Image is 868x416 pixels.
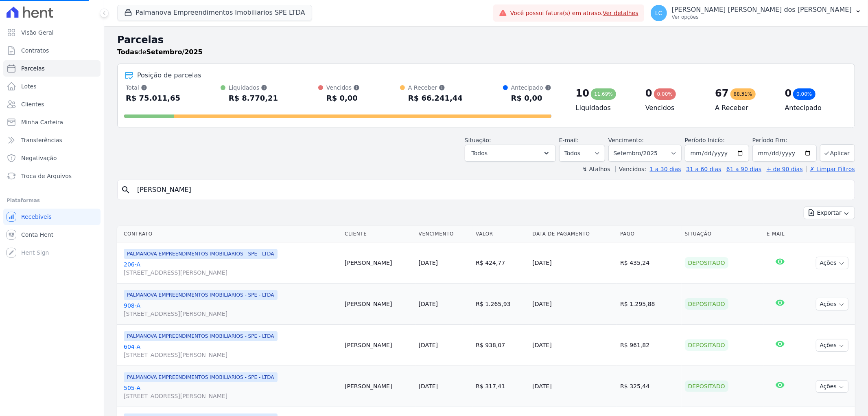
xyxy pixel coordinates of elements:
[3,227,101,243] a: Conta Hent
[3,78,101,95] a: Lotes
[820,144,855,162] button: Aplicar
[124,290,278,300] span: PALMANOVA EMPREENDIMENTOS IMOBILIARIOS - SPE - LTDA
[529,242,617,284] td: [DATE]
[117,33,855,47] h2: Parcelas
[3,150,101,166] a: Negativação
[21,136,62,144] span: Transferências
[726,166,761,172] a: 61 a 90 dias
[124,269,338,277] span: [STREET_ADDRESS][PERSON_NAME]
[21,82,37,90] span: Lotes
[21,118,63,126] span: Minha Carteira
[21,231,53,239] span: Conta Hent
[126,92,180,105] div: R$ 75.011,65
[3,60,101,77] a: Parcelas
[419,342,438,348] a: [DATE]
[3,24,101,41] a: Visão Geral
[472,226,529,242] th: Valor
[124,392,338,400] span: [STREET_ADDRESS][PERSON_NAME]
[559,137,579,143] label: E-mail:
[137,70,201,80] div: Posição de parcelas
[21,29,54,37] span: Visão Geral
[341,284,415,325] td: [PERSON_NAME]
[21,154,57,162] span: Negativação
[408,84,463,92] div: A Receber
[341,366,415,407] td: [PERSON_NAME]
[608,137,644,143] label: Vencimento:
[576,103,632,113] h4: Liquidados
[472,284,529,325] td: R$ 1.265,93
[615,166,646,172] label: Vencidos:
[124,260,338,277] a: 206-A[STREET_ADDRESS][PERSON_NAME]
[419,260,438,266] a: [DATE]
[654,88,676,100] div: 0,00%
[591,88,616,100] div: 11,69%
[3,42,101,59] a: Contratos
[529,325,617,366] td: [DATE]
[816,257,848,269] button: Ações
[124,310,338,318] span: [STREET_ADDRESS][PERSON_NAME]
[816,380,848,393] button: Ações
[645,87,652,100] div: 0
[472,366,529,407] td: R$ 317,41
[3,114,101,130] a: Minha Carteira
[672,6,852,14] p: [PERSON_NAME] [PERSON_NAME] dos [PERSON_NAME]
[465,137,491,143] label: Situação:
[3,209,101,225] a: Recebíveis
[785,103,842,113] h4: Antecipado
[117,226,341,242] th: Contrato
[510,9,638,18] span: Você possui fatura(s) em atraso.
[816,298,848,310] button: Ações
[124,372,278,382] span: PALMANOVA EMPREENDIMENTOS IMOBILIARIOS - SPE - LTDA
[511,92,551,105] div: R$ 0,00
[326,92,360,105] div: R$ 0,00
[124,302,338,318] a: 908-A[STREET_ADDRESS][PERSON_NAME]
[326,84,360,92] div: Vencidos
[472,148,488,158] span: Todos
[793,88,815,100] div: 0,00%
[472,242,529,284] td: R$ 424,77
[3,168,101,184] a: Troca de Arquivos
[686,166,721,172] a: 31 a 60 dias
[472,325,529,366] td: R$ 938,07
[21,172,72,180] span: Troca de Arquivos
[124,343,338,359] a: 604-A[STREET_ADDRESS][PERSON_NAME]
[806,166,855,172] a: ✗ Limpar Filtros
[617,242,682,284] td: R$ 435,24
[582,166,610,172] label: ↯ Atalhos
[229,92,278,105] div: R$ 8.770,21
[419,301,438,307] a: [DATE]
[672,14,852,20] p: Ver opções
[21,64,45,73] span: Parcelas
[576,87,589,100] div: 10
[124,351,338,359] span: [STREET_ADDRESS][PERSON_NAME]
[685,137,725,143] label: Período Inicío:
[7,196,97,205] div: Plataformas
[229,84,278,92] div: Liquidados
[121,185,131,195] i: search
[617,366,682,407] td: R$ 325,44
[804,207,855,219] button: Exportar
[21,100,44,108] span: Clientes
[763,226,797,242] th: E-mail
[146,48,203,56] strong: Setembro/2025
[465,145,556,162] button: Todos
[529,366,617,407] td: [DATE]
[415,226,473,242] th: Vencimento
[655,10,662,16] span: LC
[617,226,682,242] th: Pago
[341,242,415,284] td: [PERSON_NAME]
[617,325,682,366] td: R$ 961,82
[3,132,101,148] a: Transferências
[21,213,52,221] span: Recebíveis
[785,87,792,100] div: 0
[730,88,756,100] div: 88,31%
[511,84,551,92] div: Antecipado
[816,339,848,352] button: Ações
[603,10,638,16] a: Ver detalhes
[117,47,203,57] p: de
[21,46,49,55] span: Contratos
[685,298,728,310] div: Depositado
[117,5,312,20] button: Palmanova Empreendimentos Imobiliarios SPE LTDA
[682,226,763,242] th: Situação
[644,2,868,24] button: LC [PERSON_NAME] [PERSON_NAME] dos [PERSON_NAME] Ver opções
